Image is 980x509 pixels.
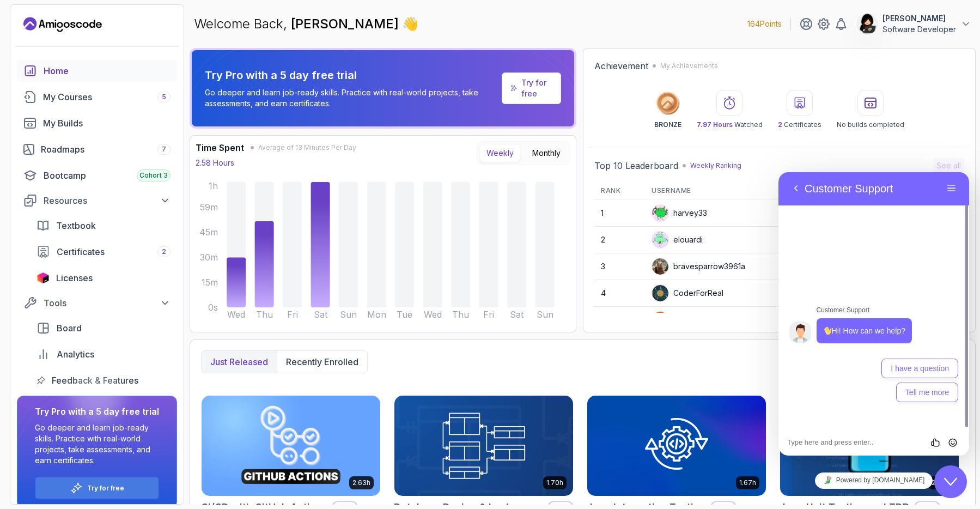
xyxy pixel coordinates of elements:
span: 👋 [402,15,419,33]
p: Weekly Ranking [690,161,741,170]
button: See all [933,158,964,173]
div: Bootcamp [44,169,171,182]
p: 2.63h [352,478,370,487]
tspan: 45m [199,227,218,238]
span: Average of 13 Minutes Per Day [258,143,356,152]
tspan: Wed [227,310,245,320]
span: Board [57,322,82,335]
a: bootcamp [17,165,177,186]
span: 5 [162,93,166,101]
img: Database Design & Implementation card [394,396,573,496]
p: My Achievements [660,62,718,70]
td: 5 [594,307,645,334]
img: Java Integration Testing card [587,396,766,496]
span: 2 [778,120,782,129]
div: My Courses [43,90,171,104]
tspan: Tue [397,310,412,320]
h2: Achievement [594,59,648,72]
td: 4 [594,280,645,307]
img: user profile image [652,285,668,301]
p: Welcome Back, [194,15,418,33]
h3: Time Spent [196,141,244,154]
p: 1.70h [546,478,563,487]
tspan: 0s [208,302,218,313]
a: board [30,317,177,339]
div: CoderForReal [652,284,723,302]
a: certificates [30,241,177,263]
a: roadmaps [17,138,177,160]
a: Landing page [23,16,102,33]
p: [PERSON_NAME] [882,13,956,24]
a: courses [17,86,177,108]
img: user profile image [652,258,668,275]
tspan: Fri [287,310,298,320]
button: Just released [202,351,277,373]
tspan: Sat [510,310,524,320]
p: Certificates [778,120,821,129]
iframe: chat widget [934,465,969,498]
iframe: chat widget [778,172,969,456]
a: Try for free [87,484,124,493]
button: Weekly [479,144,521,162]
a: Try for free [521,77,552,99]
p: Go deeper and learn job-ready skills. Practice with real-world projects, take assessments, and ea... [205,87,497,109]
tspan: Thu [452,310,469,320]
div: harvey33 [652,204,707,222]
img: user profile image [857,14,878,34]
p: 164 Points [747,19,782,29]
span: Feedback & Features [52,374,138,387]
p: 2.58 Hours [196,157,234,168]
span: 7.97 Hours [697,120,733,129]
th: Rank [594,182,645,200]
p: BRONZE [654,120,681,129]
p: Go deeper and learn job-ready skills. Practice with real-world projects, take assessments, and ea... [35,422,159,466]
tspan: 15m [202,277,218,288]
span: Certificates [57,245,105,258]
a: analytics [30,343,177,365]
td: 1 [594,200,645,227]
p: 1.67h [739,478,756,487]
span: 7 [162,145,166,154]
img: CI/CD with GitHub Actions card [202,396,380,496]
span: [PERSON_NAME] [291,16,402,32]
button: user profile image[PERSON_NAME]Software Developer [856,13,971,35]
p: Watched [697,120,763,129]
div: Tools [44,296,171,310]
a: licenses [30,267,177,289]
tspan: Sat [314,310,328,320]
iframe: chat widget [778,468,969,493]
img: user profile image [652,312,668,328]
span: Licenses [56,271,93,284]
img: default monster avatar [652,232,668,248]
div: bravesparrow3961a [652,258,745,275]
td: 3 [594,253,645,280]
button: Monthly [525,144,568,162]
a: home [17,60,177,82]
button: Tools [17,293,177,313]
img: default monster avatar [652,205,668,221]
h2: Top 10 Leaderboard [594,159,678,172]
a: feedback [30,369,177,391]
span: 2 [162,247,166,256]
span: Analytics [57,348,94,361]
p: No builds completed [837,120,904,129]
div: elouardi [652,231,703,249]
a: textbook [30,215,177,237]
div: My Builds [43,117,171,130]
tspan: Wed [424,310,442,320]
tspan: Sun [537,310,553,320]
